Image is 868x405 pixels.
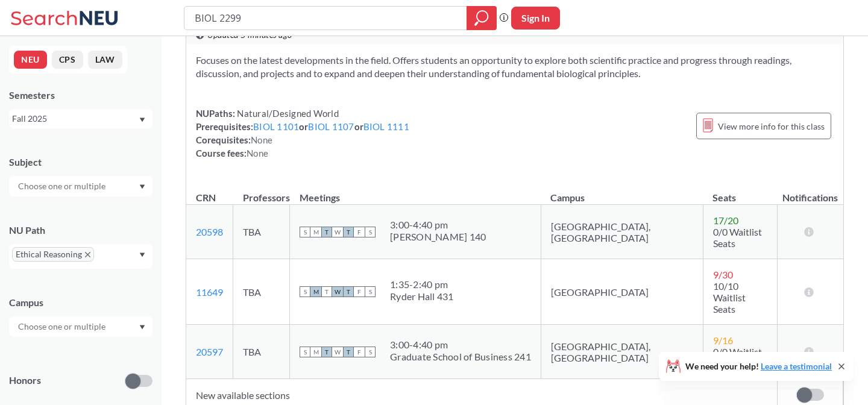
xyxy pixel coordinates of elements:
[390,351,531,363] div: Graduate School of Business 241
[713,334,733,346] span: 9 / 16
[474,10,489,27] svg: magnifying glass
[300,347,310,357] span: S
[233,259,290,325] td: TBA
[9,224,153,237] div: NU Path
[685,362,832,371] span: We need your help!
[390,278,454,290] div: 1:35 - 2:40 pm
[308,121,354,132] a: BIOL 1107
[139,253,145,257] svg: Dropdown arrow
[541,259,703,325] td: [GEOGRAPHIC_DATA]
[9,176,153,196] div: Dropdown arrow
[310,286,321,297] span: M
[541,325,703,379] td: [GEOGRAPHIC_DATA], [GEOGRAPHIC_DATA]
[139,325,145,330] svg: Dropdown arrow
[253,121,299,132] a: BIOL 1101
[310,227,321,237] span: M
[9,155,153,169] div: Subject
[390,231,486,243] div: [PERSON_NAME] 140
[343,347,354,357] span: T
[390,219,486,231] div: 3:00 - 4:40 pm
[193,8,458,28] input: Class, professor, course number, "phrase"
[365,286,376,297] span: S
[321,227,332,237] span: T
[343,286,354,297] span: T
[139,118,145,122] svg: Dropdown arrow
[363,121,409,132] a: BIOL 1111
[511,7,560,30] button: Sign In
[290,179,541,205] th: Meetings
[196,191,216,204] div: CRN
[251,134,272,145] span: None
[12,179,113,193] input: Choose one or multiple
[196,286,223,298] a: 11649
[718,119,825,134] span: View more info for this class
[139,184,145,189] svg: Dropdown arrow
[332,347,343,357] span: W
[713,346,762,369] span: 0/0 Waitlist Seats
[390,290,454,303] div: Ryder Hall 431
[354,227,365,237] span: F
[390,339,531,351] div: 3:00 - 4:40 pm
[332,286,343,297] span: W
[321,286,332,297] span: T
[541,179,703,205] th: Campus
[196,54,834,80] section: Focuses on the latest developments in the field. Offers students an opportunity to explore both s...
[310,347,321,357] span: M
[247,148,268,159] span: None
[9,296,153,309] div: Campus
[300,227,310,237] span: S
[235,108,339,119] span: Natural/Designed World
[761,361,832,371] a: Leave a testimonial
[713,226,762,249] span: 0/0 Waitlist Seats
[9,374,41,388] p: Honors
[9,109,153,128] div: Fall 2025Dropdown arrow
[14,51,47,69] button: NEU
[196,226,223,237] a: 20598
[354,347,365,357] span: F
[12,112,138,125] div: Fall 2025
[354,286,365,297] span: F
[703,179,778,205] th: Seats
[85,252,90,257] svg: X to remove pill
[300,286,310,297] span: S
[196,107,409,160] div: NUPaths: Prerequisites: or or Corequisites: Course fees:
[9,244,153,269] div: Ethical ReasoningX to remove pillDropdown arrow
[9,316,153,337] div: Dropdown arrow
[365,347,376,357] span: S
[196,346,223,357] a: 20597
[233,205,290,259] td: TBA
[467,6,497,30] div: magnifying glass
[332,227,343,237] span: W
[541,205,703,259] td: [GEOGRAPHIC_DATA], [GEOGRAPHIC_DATA]
[233,179,290,205] th: Professors
[233,325,290,379] td: TBA
[52,51,83,69] button: CPS
[88,51,122,69] button: LAW
[713,269,733,280] span: 9 / 30
[343,227,354,237] span: T
[321,347,332,357] span: T
[713,280,746,315] span: 10/10 Waitlist Seats
[778,179,843,205] th: Notifications
[12,319,113,334] input: Choose one or multiple
[12,247,94,262] span: Ethical ReasoningX to remove pill
[713,215,738,226] span: 17 / 20
[9,89,153,102] div: Semesters
[365,227,376,237] span: S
